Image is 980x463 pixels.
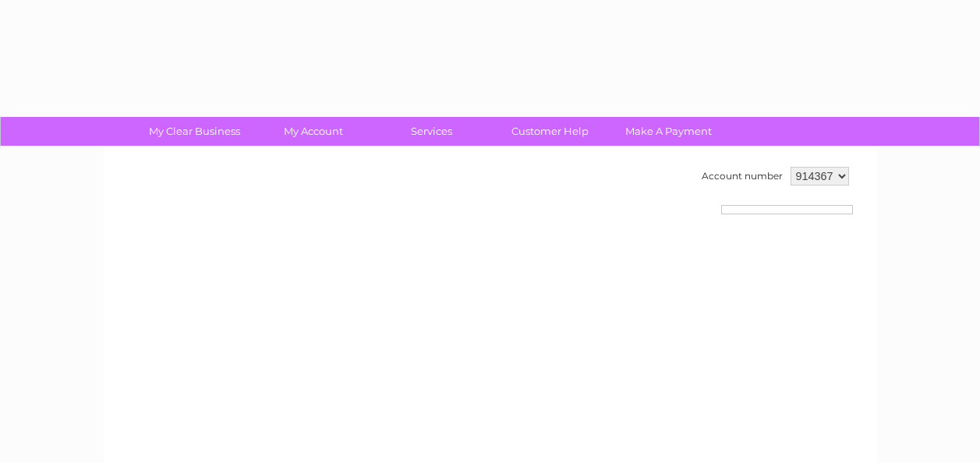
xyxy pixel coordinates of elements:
a: Make A Payment [604,117,733,146]
a: My Clear Business [130,117,259,146]
a: Services [367,117,496,146]
td: Account number [698,163,787,189]
a: My Account [249,117,377,146]
a: Customer Help [486,117,614,146]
